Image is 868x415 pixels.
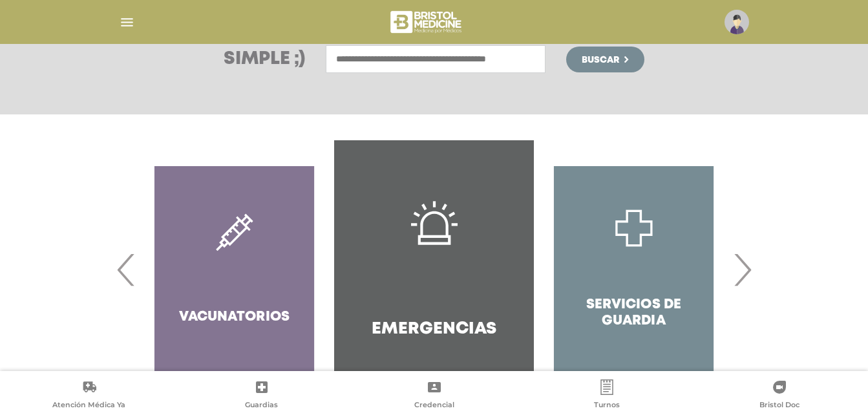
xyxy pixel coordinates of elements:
[334,140,534,399] a: Emergencias
[3,379,175,412] a: Atención Médica Ya
[224,50,305,69] h3: Simple ;)
[388,6,465,37] img: bristol-medicine-blanco.png
[759,400,799,412] span: Bristol Doc
[414,400,454,412] span: Credencial
[594,400,620,412] span: Turnos
[582,56,619,65] span: Buscar
[566,47,644,72] button: Buscar
[520,379,693,412] a: Turnos
[348,379,520,412] a: Credencial
[372,319,496,339] h4: Emergencias
[119,14,135,30] img: Cober_menu-lines-white.svg
[245,400,278,412] span: Guardias
[725,10,749,34] img: profile-placeholder.svg
[52,400,125,412] span: Atención Médica Ya
[114,235,139,304] span: Previous
[693,379,865,412] a: Bristol Doc
[175,379,348,412] a: Guardias
[730,235,755,304] span: Next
